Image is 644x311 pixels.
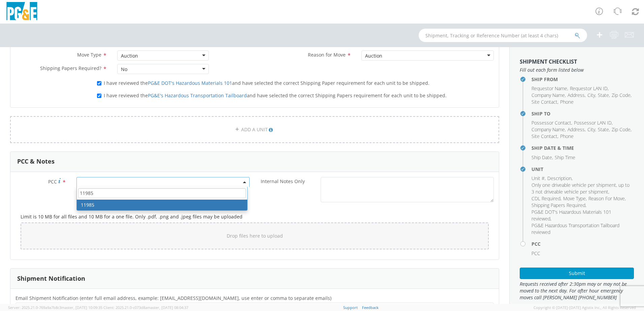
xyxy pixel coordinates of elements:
span: PG&E Hazardous Transportation Tailboard reviewed [532,222,619,235]
span: Possessor Contact [532,119,571,126]
li: , [532,154,553,161]
li: , [587,92,596,99]
span: Ship Date [532,154,552,161]
span: master, [DATE] 08:04:37 [147,305,188,310]
li: , [568,126,586,133]
span: Shipping Papers Required [532,202,585,208]
span: Reason for Move [308,51,346,58]
span: Only one driveable vehicle per shipment, up to 3 not driveable vehicle per shipment [532,182,630,195]
h4: Ship To [532,111,634,116]
span: I have reviewed the and have selected the correct Shipping Paper requirement for each unit to be ... [104,80,429,86]
span: Server: 2025.21.0-769a9a7b8c3 [8,305,102,310]
a: PG&E DOT's Hazardous Materials 101 [148,80,232,86]
span: Drop files here to upload [227,233,283,239]
span: CDL Required [532,195,560,202]
span: Shipping Papers Required? [40,65,101,71]
span: Phone [560,99,574,105]
span: PCC [532,250,540,256]
span: Client: 2025.21.0-c073d8a [103,305,188,310]
h5: Limit is 10 MB for all files and 10 MB for a one file. Only .pdf, .png and .jpeg files may be upl... [21,214,489,219]
span: Requestor Name [532,85,567,92]
span: Zip Code [612,92,631,98]
li: , [570,85,609,92]
li: , [532,202,586,209]
input: Shipment, Tracking or Reference Number (at least 4 chars) [419,29,587,42]
li: , [568,92,586,99]
span: PCC [48,178,57,185]
span: Address [568,126,585,133]
span: Company Name [532,92,565,98]
li: , [532,99,558,105]
span: Email Shipment Notification (enter full email address, example: jdoe01@agistix.com, use enter or ... [15,295,331,301]
span: Address [568,92,585,98]
li: , [532,119,572,126]
li: , [598,92,610,99]
a: Feedback [362,305,379,310]
span: Internal Notes Only [261,178,305,184]
span: Requestor LAN ID [570,85,608,92]
span: State [598,92,609,98]
a: ADD A UNIT [10,116,499,143]
h4: PCC [532,241,634,246]
strong: Shipment Checklist [520,58,577,65]
span: I have reviewed the and have selected the correct Shipping Papers requirement for each unit to be... [104,92,447,99]
li: , [563,195,587,202]
li: , [532,126,566,133]
li: , [598,126,610,133]
button: Submit [520,268,634,279]
li: , [612,92,632,99]
h3: PCC & Notes [17,158,55,165]
li: , [532,133,558,140]
h4: Ship From [532,77,634,82]
li: , [588,195,626,202]
img: pge-logo-06675f144f4cfa6a6814.png [5,2,39,22]
span: Copyright © [DATE]-[DATE] Agistix Inc., All Rights Reserved [534,305,636,310]
span: State [598,126,609,133]
li: , [574,119,613,126]
div: Auction [121,53,138,59]
span: Reason For Move [588,195,625,202]
span: Unit # [532,175,545,181]
div: No [121,66,127,73]
li: , [532,195,561,202]
h4: Unit [532,167,634,172]
span: Fill out each form listed below [520,67,634,73]
h4: Ship Date & Time [532,145,634,150]
h3: Shipment Notification [17,275,85,282]
span: Move Type [77,51,101,58]
span: City [587,92,595,98]
span: Site Contact [532,99,557,105]
li: , [612,126,632,133]
span: City [587,126,595,133]
span: Phone [560,133,574,139]
span: Ship Time [555,154,575,161]
span: Requests received after 2:30pm may or may not be moved to the next day. For after hour emergency ... [520,281,634,301]
input: I have reviewed thePG&E's Hazardous Transportation Tailboardand have selected the correct Shippin... [97,94,101,98]
li: , [532,85,568,92]
span: Possessor LAN ID [574,119,612,126]
li: , [587,126,596,133]
span: Description [547,175,572,181]
span: Move Type [563,195,586,202]
li: 11985 [77,200,247,210]
li: , [532,182,632,195]
span: Site Contact [532,133,557,139]
a: PG&E's Hazardous Transportation Tailboard [148,92,247,99]
input: I have reviewed thePG&E DOT's Hazardous Materials 101and have selected the correct Shipping Paper... [97,81,101,85]
span: master, [DATE] 10:09:35 [61,305,102,310]
a: Support [343,305,358,310]
span: Company Name [532,126,565,133]
li: , [547,175,573,182]
li: , [532,175,546,182]
li: , [532,209,632,222]
li: , [532,92,566,99]
span: Zip Code [612,126,631,133]
div: Auction [365,53,382,59]
span: PG&E DOT's Hazardous Materials 101 reviewed [532,209,611,222]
